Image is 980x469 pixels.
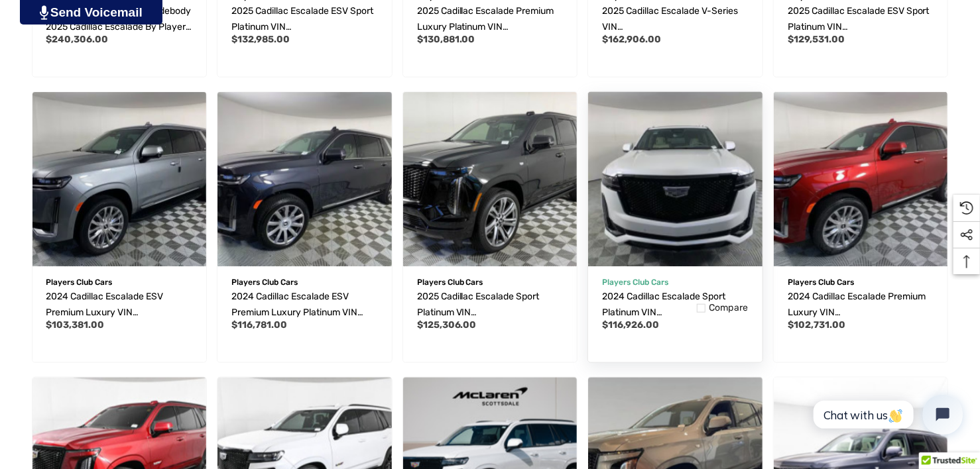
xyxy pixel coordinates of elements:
span: 2025 Cadillac Escalade Sport Platinum VIN [US_VEHICLE_IDENTIFICATION_NUMBER] [417,291,559,350]
span: $162,906.00 [602,34,661,45]
img: For Sale: 2024 Cadillac Escalade ESV Premium Luxury Platinum VIN 1GYS4MKL3RR375752 [217,92,392,266]
a: 2024 Cadillac Escalade Premium Luxury VIN 1GYS4CKL0RR339267,$102,731.00 [774,92,948,266]
iframe: Tidio Chat [799,384,974,446]
a: 2024 Cadillac Escalade Sport Platinum VIN 1GYS4GKL0RR368890,$116,926.00 [588,92,763,266]
p: Players Club Cars [602,274,749,291]
a: 2024 Cadillac Escalade Sport Platinum VIN 1GYS4GKL0RR368890,$116,926.00 [602,289,749,321]
svg: Top [953,255,980,268]
span: 2024 Cadillac Escalade ESV Premium Luxury VIN [US_VEHICLE_IDENTIFICATION_NUMBER] [46,291,188,350]
span: $130,881.00 [417,34,475,45]
p: Players Club Cars [46,274,193,291]
p: Players Club Cars [417,274,564,291]
p: Players Club Cars [788,274,934,291]
a: 2025 Cadillac Escalade Sport Platinum VIN 1GYS9GRL1SR203007,$125,306.00 [403,92,578,266]
img: For Sale: 2024 Cadillac Escalade Sport Platinum VIN 1GYS4GKL0RR368890 [580,83,771,275]
span: 2025 Cadillac Escalade Premium Luxury Platinum VIN [US_VEHICLE_IDENTIFICATION_NUMBER] [417,5,559,64]
a: 2025 Cadillac Escalade Premium Luxury Platinum VIN 1GYS9DRL9SR283817,$130,881.00 [417,3,564,35]
span: 2025 Cadillac Escalade ESV Sport Platinum VIN [US_VEHICLE_IDENTIFICATION_NUMBER] [788,5,930,64]
span: $125,306.00 [417,319,477,331]
a: 2024 Cadillac Escalade ESV Premium Luxury Platinum VIN 1GYS4MKL3RR375752,$116,781.00 [217,92,392,266]
span: $132,985.00 [231,34,290,45]
img: For Sale: 2025 Cadillac Escalade Sport Platinum VIN 1GYS9GRL1SR203007 [403,92,578,266]
span: 2025 Cadillac Escalade V-Series VIN [US_VEHICLE_IDENTIFICATION_NUMBER] [602,5,744,64]
a: 2024 Cadillac Escalade ESV Premium Luxury VIN 1GYS4LKL8RR338979,$103,381.00 [46,289,193,321]
a: 2025 Cadillac Escalade Sport Platinum VIN 1GYS9GRL1SR203007,$125,306.00 [417,289,564,321]
span: $129,531.00 [788,34,845,45]
a: 2025 Cadillac Escalade ESV Sport Platinum VIN 1GYS9RRL0SR304227,$132,985.00 [231,3,378,35]
span: $103,381.00 [46,319,105,331]
span: 2024 Cadillac Escalade Premium Luxury VIN [US_VEHICLE_IDENTIFICATION_NUMBER] [788,291,930,350]
span: $116,781.00 [231,319,287,331]
a: 2024 Cadillac Escalade Premium Luxury VIN 1GYS4CKL0RR339267,$102,731.00 [788,289,934,321]
a: 2025 Cadillac Escalade ESV Sport Platinum VIN 1GYS9RRL6SR209350,$129,531.00 [788,3,934,35]
svg: Recently Viewed [960,201,973,215]
span: $240,306.00 [46,34,109,45]
span: $102,731.00 [788,319,845,331]
a: 2025 Cadillac Escalade V-Series VIN 1GYS9HR96SR207273,$162,906.00 [602,3,749,35]
a: 2024 Cadillac Escalade ESV Premium Luxury VIN 1GYS4LKL8RR338979,$103,381.00 [32,92,207,266]
svg: Social Media [960,229,973,242]
span: $116,926.00 [602,319,659,331]
img: For Sale: 2024 Cadillac Escalade ESV Premium Luxury VIN 1GYS4LKL8RR338979 [32,92,207,266]
span: Custom Built Miami Heat Widebody 2025 Cadillac Escalade by Players Club Cars | REF G63A0826202501 [46,5,192,48]
img: For Sale 2024 Cadillac Escalade Premium Luxury VIN 1GYS4CKL0RR339267 [774,92,948,266]
a: 2024 Cadillac Escalade ESV Premium Luxury Platinum VIN 1GYS4MKL3RR375752,$116,781.00 [231,289,378,321]
span: Compare [709,302,749,314]
span: 2024 Cadillac Escalade ESV Premium Luxury Platinum VIN [US_VEHICLE_IDENTIFICATION_NUMBER] [231,291,373,350]
span: 2025 Cadillac Escalade ESV Sport Platinum VIN [US_VEHICLE_IDENTIFICATION_NUMBER] [231,5,373,64]
p: Players Club Cars [231,274,378,291]
span: 2024 Cadillac Escalade Sport Platinum VIN [US_VEHICLE_IDENTIFICATION_NUMBER] [602,291,744,350]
